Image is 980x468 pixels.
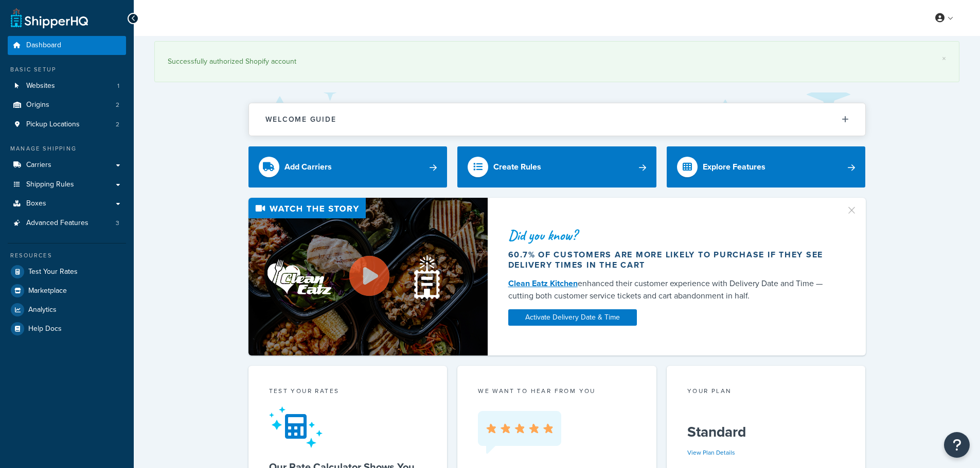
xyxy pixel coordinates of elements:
a: Websites1 [8,77,126,96]
a: Marketplace [8,282,126,300]
li: Pickup Locations [8,115,126,134]
a: Pickup Locations2 [8,115,126,134]
span: 2 [116,120,119,129]
span: 1 [117,82,119,90]
div: Did you know? [508,228,833,242]
button: Welcome Guide [249,103,865,136]
span: Test Your Rates [28,268,78,276]
div: Resources [8,251,126,260]
span: Marketplace [28,287,67,295]
span: Origins [26,101,49,109]
span: Boxes [26,199,46,208]
div: Manage Shipping [8,144,126,153]
span: Dashboard [26,41,61,50]
a: Shipping Rules [8,175,126,194]
span: Advanced Features [26,219,88,228]
a: Origins2 [8,96,126,115]
a: View Plan Details [687,448,735,457]
a: Dashboard [8,36,126,55]
a: Analytics [8,301,126,319]
div: Create Rules [493,160,541,174]
h2: Welcome Guide [265,116,336,123]
span: Websites [26,82,55,90]
a: Carriers [8,156,126,175]
span: 2 [116,101,119,109]
li: Websites [8,77,126,96]
div: Successfully authorized Shopify account [168,54,946,69]
div: Your Plan [687,386,845,398]
span: Carriers [26,161,51,170]
a: Create Rules [457,146,656,188]
a: Test Your Rates [8,263,126,281]
span: Analytics [28,306,57,314]
div: Test your rates [269,386,427,398]
div: Basic Setup [8,65,126,74]
a: Clean Eatz Kitchen [508,277,578,289]
li: Advanced Features [8,214,126,233]
li: Origins [8,96,126,115]
span: Help Docs [28,325,62,333]
span: Pickup Locations [26,120,80,129]
a: Activate Delivery Date & Time [508,309,637,326]
div: Explore Features [703,160,765,174]
a: Advanced Features3 [8,214,126,233]
img: Video thumbnail [248,198,488,355]
h5: Standard [687,424,845,440]
div: Add Carriers [284,160,332,174]
button: Open Resource Center [944,432,970,458]
a: × [942,54,946,63]
div: enhanced their customer experience with Delivery Date and Time — cutting both customer service ti... [508,277,833,302]
p: we want to hear from you [478,386,636,396]
a: Explore Features [667,146,866,188]
span: Shipping Rules [26,180,74,189]
a: Add Carriers [248,146,448,188]
a: Help Docs [8,320,126,338]
a: Boxes [8,194,126,213]
span: 3 [116,219,119,228]
div: 60.7% of customers are more likely to purchase if they see delivery times in the cart [508,250,833,270]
